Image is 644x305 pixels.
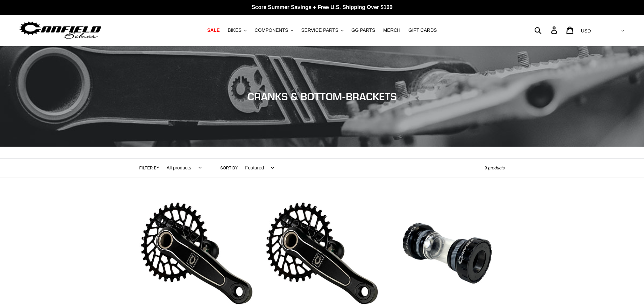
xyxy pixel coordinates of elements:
span: SERVICE PARTS [301,27,338,33]
a: GG PARTS [348,26,379,35]
span: COMPONENTS [255,27,288,33]
a: GIFT CARDS [405,26,440,35]
span: GG PARTS [352,27,375,33]
button: SERVICE PARTS [298,26,346,35]
button: COMPONENTS [251,26,297,35]
span: GIFT CARDS [409,27,437,33]
a: SALE [204,26,223,35]
a: MERCH [380,26,404,35]
span: SALE [207,27,220,33]
button: BIKES [224,26,250,35]
label: Sort by [220,165,238,171]
label: Filter by [139,165,159,171]
span: 9 products [484,165,505,170]
span: CRANKS & BOTTOM-BRACKETS [248,90,397,102]
span: BIKES [228,27,241,33]
span: MERCH [383,27,400,33]
img: Canfield Bikes [18,20,102,41]
input: Search [538,23,555,37]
